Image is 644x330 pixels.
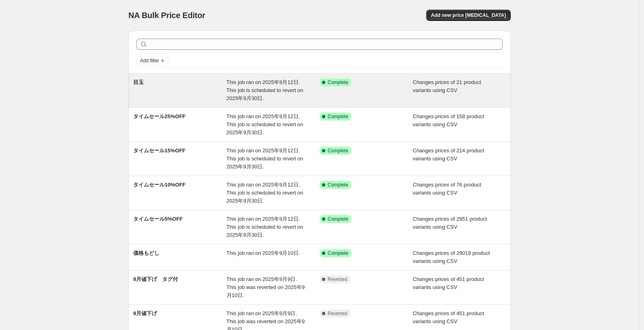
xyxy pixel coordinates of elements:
[227,182,303,204] span: This job ran on 2025年9月12日. This job is scheduled to revert on 2025年9月30日.
[413,250,490,264] span: Changes prices of 29019 product variants using CSV
[328,216,348,222] span: Complete
[328,113,348,120] span: Complete
[227,79,303,101] span: This job ran on 2025年9月12日. This job is scheduled to revert on 2025年9月30日.
[133,276,178,282] span: 9月値下げ タグ付
[133,216,183,222] span: タイムセール5%OFF
[227,148,303,170] span: This job ran on 2025年9月12日. This job is scheduled to revert on 2025年9月30日.
[328,310,347,317] span: Reverted
[133,182,186,188] span: タイムセール10%OFF
[413,148,484,162] span: Changes prices of 214 product variants using CSV
[413,79,481,93] span: Changes prices of 21 product variants using CSV
[227,250,300,256] span: This job ran on 2025年9月10日.
[413,182,481,196] span: Changes prices of 76 product variants using CSV
[133,79,144,85] span: 目玉
[133,250,159,256] span: 価格もどし
[128,11,205,20] span: NA Bulk Price Editor
[227,276,305,298] span: This job ran on 2025年9月9日. This job was reverted on 2025年9月10日.
[413,113,484,127] span: Changes prices of 158 product variants using CSV
[413,276,484,290] span: Changes prices of 451 product variants using CSV
[227,216,303,238] span: This job ran on 2025年9月12日. This job is scheduled to revert on 2025年9月30日.
[227,113,303,135] span: This job ran on 2025年9月12日. This job is scheduled to revert on 2025年9月30日.
[426,10,511,21] button: Add new price [MEDICAL_DATA]
[140,57,159,64] span: Add filter
[136,56,169,66] button: Add filter
[328,148,348,154] span: Complete
[431,12,506,18] span: Add new price [MEDICAL_DATA]
[413,216,487,230] span: Changes prices of 2951 product variants using CSV
[328,250,348,256] span: Complete
[133,148,186,154] span: タイムセール15%OFF
[328,182,348,188] span: Complete
[328,276,347,283] span: Reverted
[133,310,157,316] span: 9月値下げ
[133,113,186,119] span: タイムセール25%OFF
[328,79,348,86] span: Complete
[413,310,484,324] span: Changes prices of 451 product variants using CSV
